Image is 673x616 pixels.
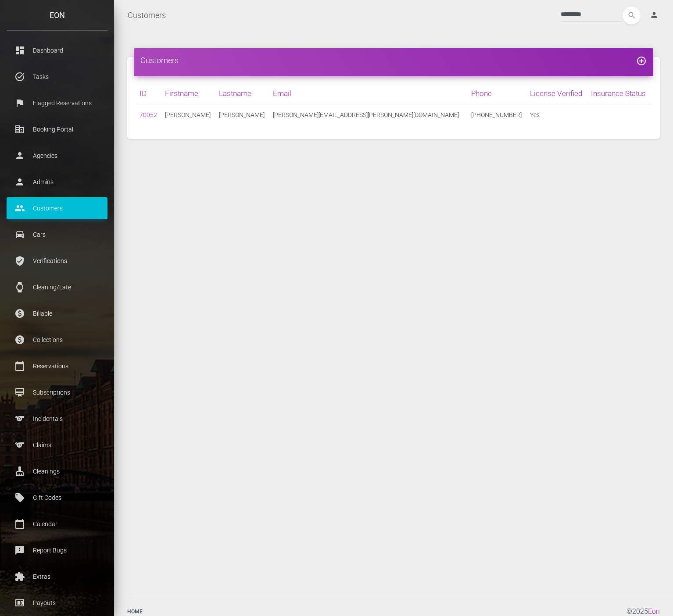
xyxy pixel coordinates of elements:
[7,276,107,298] a: watch Cleaning/Late
[13,544,101,557] p: Report Bugs
[13,517,101,531] p: Calendar
[13,123,101,136] p: Booking Portal
[140,55,647,66] h4: Customers
[526,104,587,126] td: Yes
[648,607,660,616] a: Eon
[13,333,101,346] p: Collections
[13,202,101,215] p: Customers
[13,465,101,478] p: Cleanings
[13,570,101,583] p: Extras
[13,307,101,320] p: Billable
[7,592,107,614] a: money Payouts
[269,83,468,104] th: Email
[7,513,107,535] a: calendar_today Calendar
[7,145,107,167] a: person Agencies
[13,386,101,399] p: Subscriptions
[13,438,101,452] p: Claims
[7,118,107,140] a: corporate_fare Booking Portal
[7,434,107,456] a: sports Claims
[587,83,651,104] th: Insurance Status
[269,104,468,126] td: [PERSON_NAME][EMAIL_ADDRESS][PERSON_NAME][DOMAIN_NAME]
[7,539,107,561] a: feedback Report Bugs
[13,596,101,609] p: Payouts
[215,104,269,126] td: [PERSON_NAME]
[7,329,107,351] a: paid Collections
[7,92,107,114] a: flag Flagged Reservations
[13,96,101,110] p: Flagged Reservations
[7,250,107,272] a: verified_user Verifications
[7,66,107,88] a: task_alt Tasks
[7,303,107,324] a: paid Billable
[623,7,641,25] button: search
[13,491,101,504] p: Gift Codes
[7,381,107,403] a: card_membership Subscriptions
[13,412,101,425] p: Incidentals
[7,566,107,588] a: extension Extras
[13,70,101,83] p: Tasks
[7,460,107,482] a: cleaning_services Cleanings
[7,171,107,193] a: person Admins
[13,254,101,267] p: Verifications
[136,83,161,104] th: ID
[13,228,101,241] p: Cars
[7,224,107,246] a: drive_eta Cars
[128,4,166,26] a: Customers
[161,83,215,104] th: Firstname
[13,175,101,189] p: Admins
[13,44,101,57] p: Dashboard
[215,83,269,104] th: Lastname
[161,104,215,126] td: [PERSON_NAME]
[7,487,107,509] a: local_offer Gift Codes
[526,83,587,104] th: License Verified
[643,7,666,24] a: person
[7,355,107,377] a: calendar_today Reservations
[650,11,659,19] i: person
[13,281,101,294] p: Cleaning/Late
[13,149,101,162] p: Agencies
[468,83,527,104] th: Phone
[7,39,107,61] a: dashboard Dashboard
[13,360,101,373] p: Reservations
[636,56,647,65] a: add_circle_outline
[468,104,527,126] td: [PHONE_NUMBER]
[636,56,647,66] i: add_circle_outline
[7,197,107,219] a: people Customers
[7,408,107,430] a: sports Incidentals
[140,111,157,118] a: 70052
